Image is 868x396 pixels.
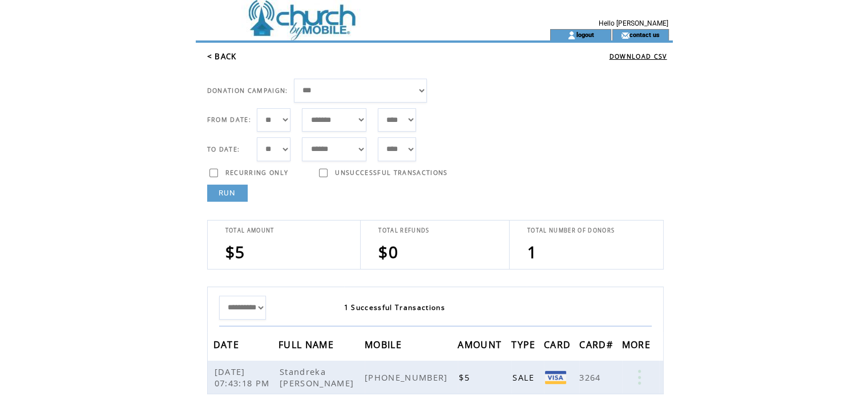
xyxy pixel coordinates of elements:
[544,336,574,357] span: CARD
[207,87,288,95] span: DONATION CAMPAIGN:
[207,185,248,202] a: RUN
[213,336,242,357] span: DATE
[579,341,616,348] a: CARD#
[621,31,629,40] img: contact_us_icon.gif
[511,336,538,357] span: TYPE
[527,241,537,263] span: 1
[207,116,251,124] span: FROM DATE:
[278,336,337,357] span: FULL NAME
[213,341,242,348] a: DATE
[225,169,289,177] span: RECURRING ONLY
[544,341,574,348] a: CARD
[207,51,237,62] a: < BACK
[545,371,566,384] img: Visa
[280,366,357,389] span: Standreka [PERSON_NAME]
[511,341,538,348] a: TYPE
[622,336,653,357] span: MORE
[599,19,668,27] span: Hello [PERSON_NAME]
[365,371,451,383] span: [PHONE_NUMBER]
[225,227,274,234] span: TOTAL AMOUNT
[207,145,240,153] span: TO DATE:
[512,371,537,383] span: SALE
[378,227,429,234] span: TOTAL REFUNDS
[458,341,504,348] a: AMOUNT
[335,169,447,177] span: UNSUCCESSFUL TRANSACTIONS
[225,241,245,263] span: $5
[579,336,616,357] span: CARD#
[278,341,337,348] a: FULL NAME
[215,366,273,389] span: [DATE] 07:43:18 PM
[365,336,405,357] span: MOBILE
[365,341,405,348] a: MOBILE
[459,371,473,383] span: $5
[527,227,615,234] span: TOTAL NUMBER OF DONORS
[609,52,667,60] a: DOWNLOAD CSV
[576,31,594,38] a: logout
[579,371,603,383] span: 3264
[344,303,445,312] span: 1 Successful Transactions
[458,336,504,357] span: AMOUNT
[378,241,398,263] span: $0
[567,31,576,40] img: account_icon.gif
[629,31,660,38] a: contact us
